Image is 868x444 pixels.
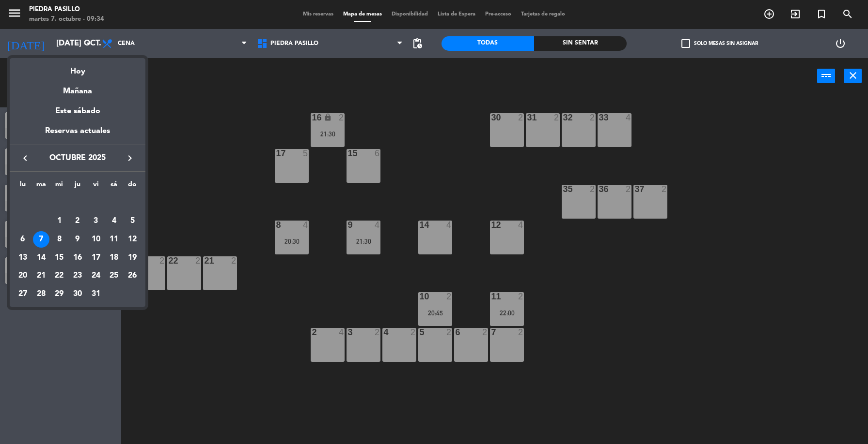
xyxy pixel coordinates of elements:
[87,267,105,285] td: 24 de octubre de 2025
[105,249,124,267] td: 18 de octubre de 2025
[14,285,32,303] td: 27 de octubre de 2025
[124,250,141,266] div: 19
[123,267,142,285] td: 26 de octubre de 2025
[32,249,50,267] td: 14 de octubre de 2025
[105,267,124,285] td: 25 de octubre de 2025
[69,213,86,229] div: 2
[68,267,87,285] td: 23 de octubre de 2025
[69,250,86,266] div: 16
[51,231,67,248] div: 8
[32,179,50,194] th: martes
[87,249,105,267] td: 17 de octubre de 2025
[34,152,121,164] span: octubre 2025
[33,231,49,248] div: 7
[14,194,142,212] td: OCT.
[124,213,141,229] div: 5
[88,250,104,266] div: 17
[69,286,86,302] div: 30
[68,179,87,194] th: jueves
[124,231,141,248] div: 12
[50,212,68,231] td: 1 de octubre de 2025
[14,267,32,285] td: 20 de octubre de 2025
[88,286,104,302] div: 31
[33,268,49,284] div: 21
[51,286,67,302] div: 29
[10,125,145,145] div: Reservas actuales
[88,231,104,248] div: 10
[106,268,122,284] div: 25
[50,267,68,285] td: 22 de octubre de 2025
[15,250,31,266] div: 13
[32,267,50,285] td: 21 de octubre de 2025
[51,250,67,266] div: 15
[123,212,142,231] td: 5 de octubre de 2025
[50,179,68,194] th: miércoles
[50,230,68,249] td: 8 de octubre de 2025
[32,230,50,249] td: 7 de octubre de 2025
[121,152,139,164] button: keyboard_arrow_right
[106,213,122,229] div: 4
[16,152,34,164] button: keyboard_arrow_left
[123,249,142,267] td: 19 de octubre de 2025
[14,179,32,194] th: lunes
[19,152,31,164] i: keyboard_arrow_left
[10,98,145,125] div: Este sábado
[68,249,87,267] td: 16 de octubre de 2025
[69,268,86,284] div: 23
[14,230,32,249] td: 6 de octubre de 2025
[33,250,49,266] div: 14
[33,286,49,302] div: 28
[69,231,86,248] div: 9
[15,268,31,284] div: 20
[124,152,136,164] i: keyboard_arrow_right
[10,78,145,98] div: Mañana
[68,230,87,249] td: 9 de octubre de 2025
[105,179,124,194] th: sábado
[10,58,145,78] div: Hoy
[123,179,142,194] th: domingo
[68,285,87,303] td: 30 de octubre de 2025
[51,213,67,229] div: 1
[51,268,67,284] div: 22
[106,231,122,248] div: 11
[50,249,68,267] td: 15 de octubre de 2025
[123,230,142,249] td: 12 de octubre de 2025
[68,212,87,231] td: 2 de octubre de 2025
[50,285,68,303] td: 29 de octubre de 2025
[15,231,31,248] div: 6
[87,230,105,249] td: 10 de octubre de 2025
[105,212,124,231] td: 4 de octubre de 2025
[14,249,32,267] td: 13 de octubre de 2025
[106,250,122,266] div: 18
[105,230,124,249] td: 11 de octubre de 2025
[124,268,141,284] div: 26
[15,286,31,302] div: 27
[88,268,104,284] div: 24
[87,179,105,194] th: viernes
[32,285,50,303] td: 28 de octubre de 2025
[87,212,105,231] td: 3 de octubre de 2025
[87,285,105,303] td: 31 de octubre de 2025
[88,213,104,229] div: 3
